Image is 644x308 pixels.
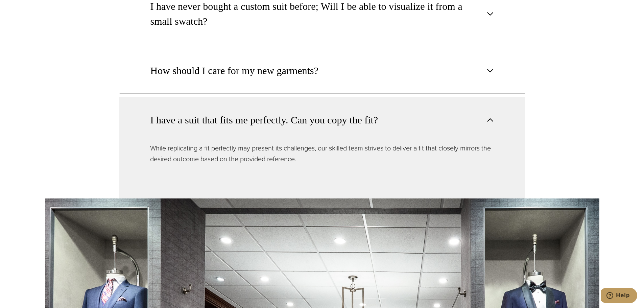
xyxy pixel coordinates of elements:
iframe: Opens a widget where you can chat to one of our agents [601,288,637,305]
button: I have a suit that fits me perfectly. Can you copy the fit? [119,97,525,143]
span: I have a suit that fits me perfectly. Can you copy the fit? [150,113,378,127]
button: How should I care for my new garments? [119,48,525,94]
div: I have a suit that fits me perfectly. Can you copy the fit? [119,143,525,198]
p: While replicating a fit perfectly may present its challenges, our skilled team strives to deliver... [150,143,494,164]
span: How should I care for my new garments? [150,63,318,78]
